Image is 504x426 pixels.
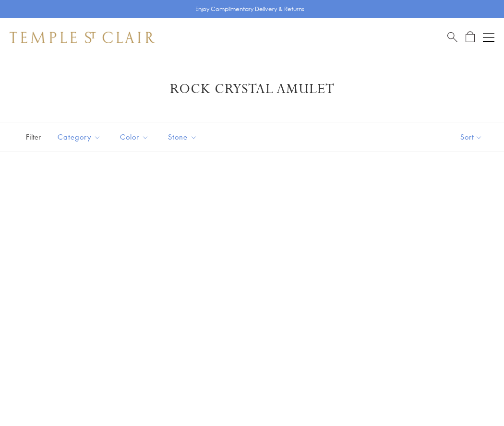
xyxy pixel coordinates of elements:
[163,131,204,143] span: Stone
[115,131,156,143] span: Color
[50,126,108,148] button: Category
[10,32,155,43] img: Temple St. Clair
[447,31,457,43] a: Search
[439,122,504,152] button: Show sort by
[483,32,494,43] button: Open navigation
[113,126,156,148] button: Color
[53,131,108,143] span: Category
[161,126,204,148] button: Stone
[466,31,475,43] a: Open Shopping Bag
[24,81,480,98] h1: Rock Crystal Amulet
[195,4,304,14] p: Enjoy Complimentary Delivery & Returns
